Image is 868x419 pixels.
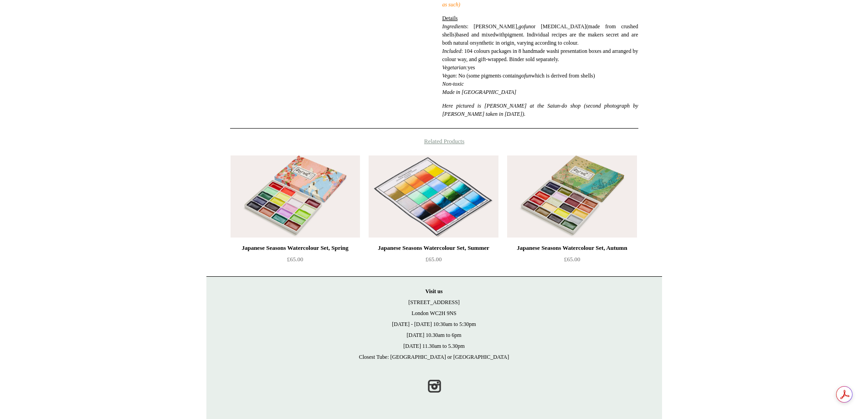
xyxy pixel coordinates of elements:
[369,155,498,238] img: Japanese Seasons Watercolour Set, Summer
[231,155,360,238] img: Japanese Seasons Watercolour Set, Spring
[231,155,360,238] a: Japanese Seasons Watercolour Set, Spring Japanese Seasons Watercolour Set, Spring
[206,138,662,145] h4: Related Products
[509,243,634,253] div: Japanese Seasons Watercolour Set, Autumn
[442,14,638,96] p: : 104 colours packages in 8 handmade washi presentation boxes and arranged by colour way, and gif...
[216,286,653,362] p: [STREET_ADDRESS] London WC2H 9NS [DATE] - [DATE] 10:30am to 5:30pm [DATE] 10.30am to 6pm [DATE] 1...
[369,243,498,280] a: Japanese Seasons Watercolour Set, Summer £65.00
[507,155,637,238] a: Japanese Seasons Watercolour Set, Autumn Japanese Seasons Watercolour Set, Autumn
[442,31,638,46] span: pigment. Individual recipes are the makers secret and are both natural or
[287,256,303,263] span: £65.00
[467,23,519,30] span: : [PERSON_NAME],
[467,64,475,71] span: yes
[442,48,461,54] em: Included
[442,72,595,79] span: : No (some pigments contain which is derived from shells)
[519,23,531,30] em: gofun
[231,243,360,280] a: Japanese Seasons Watercolour Set, Spring £65.00
[371,243,496,253] div: Japanese Seasons Watercolour Set, Summer
[474,40,579,46] span: synthetic in origin, varying according to colour.
[442,15,457,21] span: Details
[442,103,638,117] em: Here pictured is [PERSON_NAME] at the Saiun-do shop (second photograph by [PERSON_NAME] taken in ...
[507,243,637,280] a: Japanese Seasons Watercolour Set, Autumn £65.00
[495,31,505,38] span: with
[564,256,580,263] span: £65.00
[369,155,498,238] a: Japanese Seasons Watercolour Set, Summer Japanese Seasons Watercolour Set, Summer
[507,155,637,238] img: Japanese Seasons Watercolour Set, Autumn
[457,31,495,38] span: based and mixed
[442,81,516,95] em: Non-toxic Made in [GEOGRAPHIC_DATA]
[424,376,444,396] a: Instagram
[426,256,442,263] span: £65.00
[426,288,443,295] strong: Visit us
[531,23,586,30] span: or [MEDICAL_DATA]
[519,72,531,79] em: gofun
[442,72,455,79] em: Vegan
[442,23,467,30] em: Ingredients
[442,64,467,71] em: Vegetarian:
[233,243,358,253] div: Japanese Seasons Watercolour Set, Spring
